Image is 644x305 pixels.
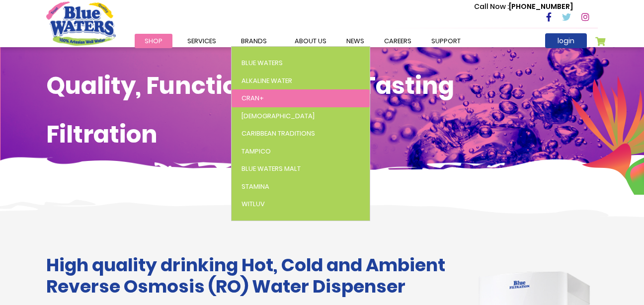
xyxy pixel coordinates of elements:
h1: Filtration [46,120,598,149]
a: about us [285,34,336,48]
span: Tampico [241,147,271,156]
h1: Quality, Functional, Great Tasting [46,72,598,100]
span: Shop [145,36,162,46]
span: [DEMOGRAPHIC_DATA] [241,111,315,121]
span: Cran+ [241,93,264,103]
span: Alkaline Water [241,76,292,85]
span: WitLuv [241,199,265,209]
h1: High quality drinking Hot, Cold and Ambient Reverse Osmosis (RO) Water Dispenser [46,254,456,297]
span: Services [187,36,216,46]
a: store logo [46,1,116,45]
span: Brands [241,36,267,46]
span: Stamina [241,182,269,191]
a: login [545,33,587,48]
span: Blue Waters Malt [241,164,301,173]
a: support [421,34,471,48]
p: [PHONE_NUMBER] [474,1,573,12]
span: Caribbean Traditions [241,129,315,138]
a: careers [374,34,421,48]
a: News [336,34,374,48]
span: Call Now : [474,1,509,11]
span: Blue Waters [241,58,283,68]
